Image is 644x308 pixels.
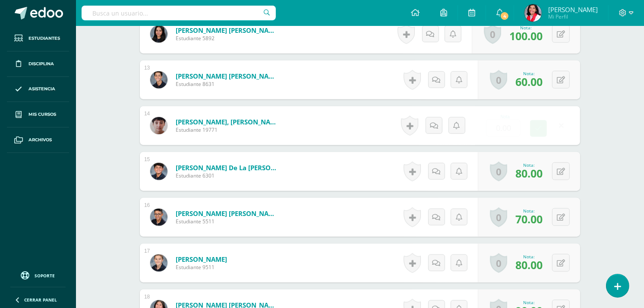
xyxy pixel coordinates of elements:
span: Estudiante 5892 [176,35,279,42]
a: 0 [490,207,507,227]
div: Nota: [515,70,543,76]
a: 0 [484,24,501,44]
a: Asistencia [7,77,69,102]
a: Mis cursos [7,102,69,127]
a: [PERSON_NAME] [PERSON_NAME] [176,26,279,35]
span: 4 [500,11,509,21]
img: 7dc15cda064ccb3c7fb7b99e77b0f2f5.png [150,254,167,272]
input: 0-100.0 [486,120,520,137]
a: 0 [490,70,507,90]
span: Estudiante 6301 [176,172,279,179]
span: 100.00 [509,29,543,43]
input: Busca un usuario... [82,6,276,20]
div: Nota: [515,162,543,168]
div: Nota: [509,25,543,31]
span: 70.00 [515,212,543,226]
span: Archivos [28,137,52,143]
a: [PERSON_NAME] [PERSON_NAME] [176,72,279,80]
a: [PERSON_NAME] de la [PERSON_NAME] [176,163,279,172]
a: Archivos [7,127,69,153]
a: 0 [490,253,507,273]
span: Disciplina [28,60,54,67]
span: [PERSON_NAME] [548,5,598,14]
span: 80.00 [515,166,543,181]
span: Estudiantes [28,35,60,42]
a: Soporte [10,269,66,281]
a: [PERSON_NAME] [176,255,227,264]
a: [PERSON_NAME], [PERSON_NAME] [176,117,279,126]
span: Cerrar panel [24,297,57,303]
span: Soporte [35,273,55,279]
img: 6c8cf3c2ed9f63f644846a2ec6ab9348.png [150,25,167,43]
span: Asistencia [28,86,55,92]
span: Estudiante 9511 [176,264,227,271]
span: 80.00 [515,257,543,272]
span: Mi Perfil [548,13,598,20]
a: 0 [490,162,507,181]
img: 16efc1b99428d3357099f8ed6680cdf8.png [150,71,167,89]
a: Disciplina [7,51,69,77]
span: Estudiante 8631 [176,80,279,88]
a: [PERSON_NAME] [PERSON_NAME] [176,209,279,218]
span: Estudiante 5511 [176,218,279,225]
img: bf329c2f857a627dae8b53f5a514abe6.png [150,117,167,134]
img: 3325f38f25655af9fb2cbdfd6477a522.png [150,209,167,226]
img: 75993dce3b13733765c41c8f706ba4f4.png [524,4,542,22]
span: Estudiante 19771 [176,126,279,133]
div: Nota [486,114,524,119]
a: Estudiantes [7,26,69,51]
div: Nota: [515,299,543,305]
div: Nota: [515,254,543,260]
div: Nota: [515,208,543,214]
img: 655d122cdf5ec00924f0548a8b60ffdc.png [150,163,167,180]
span: Mis cursos [28,111,56,118]
span: 60.00 [515,74,543,89]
